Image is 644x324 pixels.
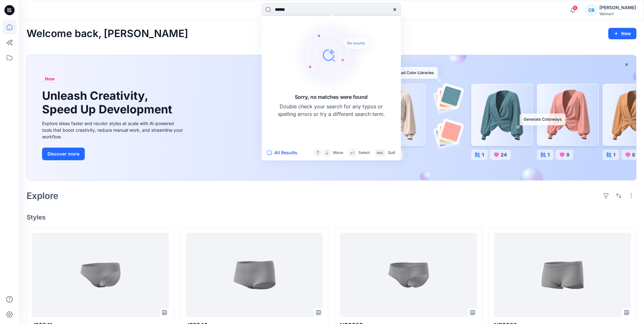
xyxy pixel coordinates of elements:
[377,149,383,156] p: esc
[599,4,636,11] div: [PERSON_NAME]
[608,28,636,39] button: New
[32,233,169,317] a: JS2641
[585,4,597,16] div: CB
[388,149,395,156] p: Quit
[267,149,301,156] button: All Results
[599,11,636,16] div: Walmart
[42,148,85,160] button: Discover more
[277,103,385,118] p: Double check your search for any typos or spelling errors or try a different search term.
[340,233,477,317] a: NB2689
[45,75,55,83] span: New
[186,233,323,317] a: JS2640
[295,93,368,101] h5: Sorry, no matches were found
[42,89,175,116] h1: Unleash Creativity, Speed Up Development
[358,149,370,156] p: Select
[27,213,636,221] h4: Styles
[292,17,381,93] img: Sorry, no matches were found
[27,191,59,201] h2: Explore
[42,120,184,140] div: Explore ideas faster and recolor styles at scale with AI-powered tools that boost creativity, red...
[333,149,343,156] p: Move
[494,233,631,317] a: NB2688
[573,5,578,10] span: 6
[42,148,184,160] a: Discover more
[27,28,188,40] h2: Welcome back, [PERSON_NAME]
